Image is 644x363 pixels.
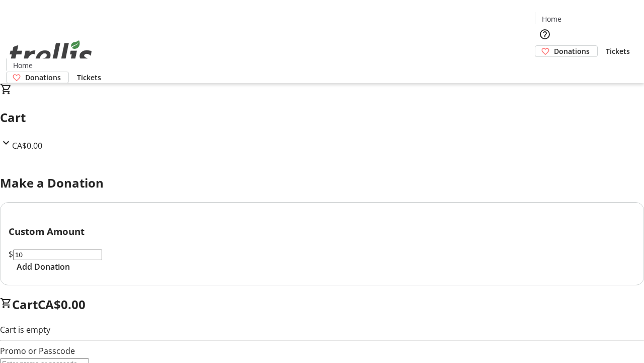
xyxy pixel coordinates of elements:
[13,250,102,260] input: Donation Amount
[535,14,568,24] a: Home
[598,46,638,56] a: Tickets
[606,46,630,56] span: Tickets
[6,72,69,83] a: Donations
[38,296,86,313] span: CA$0.00
[9,261,78,273] button: Add Donation
[535,24,555,44] button: Help
[13,60,33,71] span: Home
[12,140,42,151] span: CA$0.00
[25,72,61,83] span: Donations
[77,72,101,83] span: Tickets
[6,29,96,80] img: Orient E2E Organization HrWo1i01yf's Logo
[9,224,635,238] h3: Custom Amount
[542,14,561,24] span: Home
[17,261,70,273] span: Add Donation
[9,249,13,260] span: $
[7,60,39,71] a: Home
[535,45,598,57] a: Donations
[535,57,555,77] button: Cart
[69,72,109,83] a: Tickets
[554,46,590,56] span: Donations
